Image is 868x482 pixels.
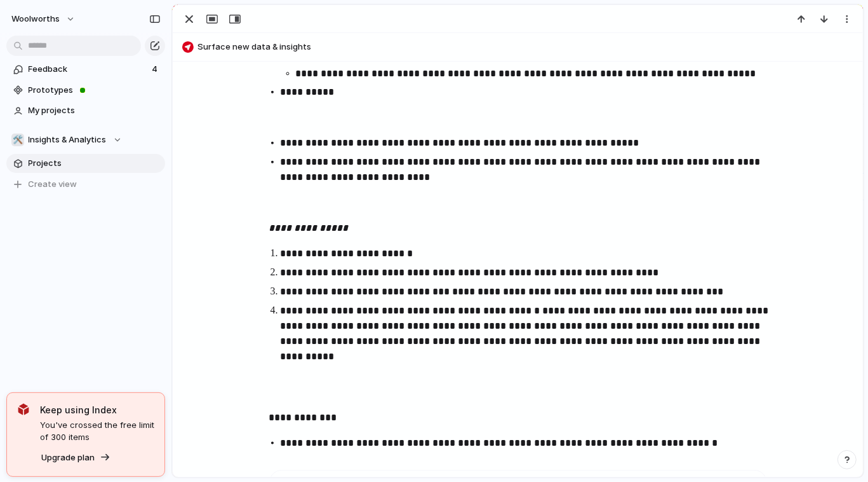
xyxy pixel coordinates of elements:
[29,157,161,170] span: Projects
[40,403,154,417] span: Keep using Index
[29,63,148,76] span: Feedback
[6,60,165,79] a: Feedback4
[11,13,60,25] span: woolworths
[29,178,77,191] span: Create view
[29,134,107,146] span: Insights & Analytics
[197,41,857,53] span: Surface new data & insights
[40,419,154,444] span: You've crossed the free limit of 300 items
[11,134,24,146] div: 🛠️
[6,81,165,100] a: Prototypes
[29,84,161,97] span: Prototypes
[6,101,165,120] a: My projects
[178,37,857,57] button: Surface new data & insights
[6,9,82,29] button: woolworths
[152,63,160,76] span: 4
[37,449,114,467] button: Upgrade plan
[6,130,165,149] button: 🛠️Insights & Analytics
[29,104,161,117] span: My projects
[6,175,165,194] button: Create view
[6,154,165,173] a: Projects
[41,451,95,464] span: Upgrade plan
